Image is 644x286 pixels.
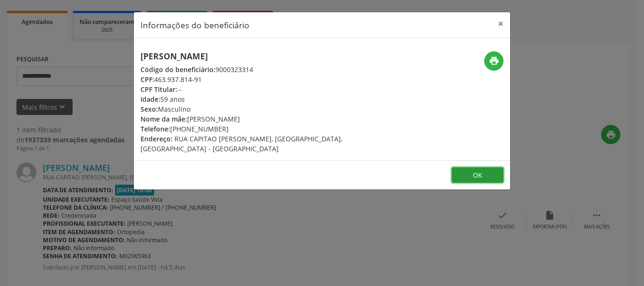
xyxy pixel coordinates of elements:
[140,134,342,153] span: RUA CAPITAO [PERSON_NAME], [GEOGRAPHIC_DATA], [GEOGRAPHIC_DATA] - [GEOGRAPHIC_DATA]
[140,124,378,134] div: [PHONE_NUMBER]
[452,167,504,183] button: OK
[140,94,378,104] div: 59 anos
[140,19,249,31] h5: Informações do beneficiário
[140,85,177,94] span: CPF Titular:
[140,51,378,61] h5: [PERSON_NAME]
[140,105,158,114] span: Sexo:
[489,56,499,66] i: print
[140,95,160,104] span: Idade:
[140,84,378,94] div: --
[140,134,173,143] span: Endereço:
[491,12,510,35] button: Close
[140,74,378,84] div: 463.937.814-91
[140,65,215,74] span: Código do beneficiário:
[484,51,504,71] button: print
[140,65,378,74] div: 9000323314
[140,75,154,84] span: CPF:
[140,104,378,114] div: Masculino
[140,124,170,133] span: Telefone:
[140,114,378,124] div: [PERSON_NAME]
[140,114,187,123] span: Nome da mãe:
